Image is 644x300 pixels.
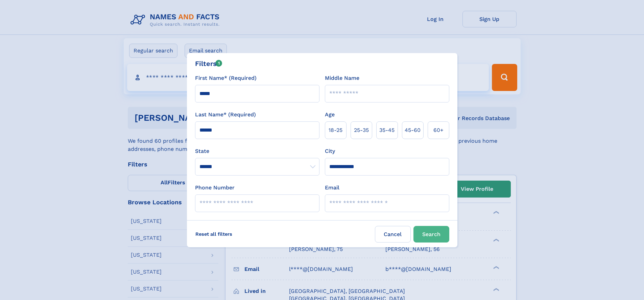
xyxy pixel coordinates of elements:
[325,74,359,82] label: Middle Name
[433,126,444,134] span: 60+
[325,147,335,155] label: City
[354,126,369,134] span: 25‑35
[405,126,421,134] span: 45‑60
[195,111,256,119] label: Last Name* (Required)
[325,184,339,192] label: Email
[195,147,319,155] label: State
[379,126,395,134] span: 35‑45
[329,126,342,134] span: 18‑25
[195,184,235,192] label: Phone Number
[413,226,449,243] button: Search
[195,74,257,82] label: First Name* (Required)
[195,59,222,69] div: Filters
[325,111,335,119] label: Age
[191,226,237,242] label: Reset all filters
[375,226,411,243] label: Cancel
